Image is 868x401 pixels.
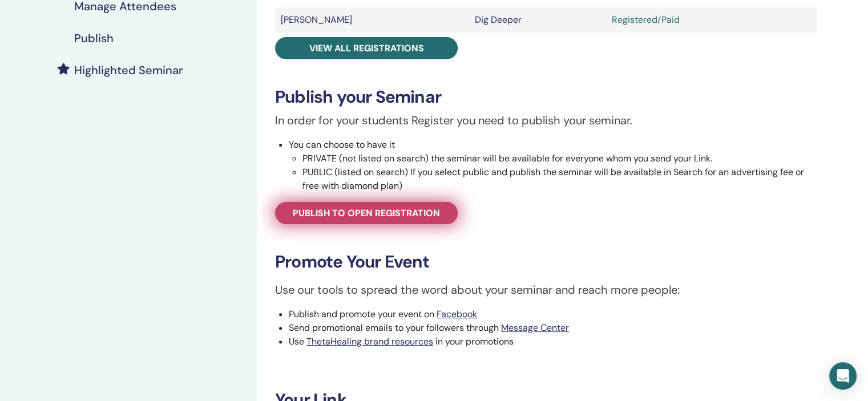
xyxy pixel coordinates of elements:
span: View all registrations [309,42,424,54]
li: Send promotional emails to your followers through [289,321,817,335]
h4: Highlighted Seminar [74,63,183,77]
a: Facebook [437,308,477,320]
p: Use our tools to spread the word about your seminar and reach more people: [275,281,817,298]
li: PRIVATE (not listed on search) the seminar will be available for everyone whom you send your Link. [302,152,817,165]
a: Message Center [501,322,569,334]
h3: Publish your Seminar [275,87,817,107]
li: Use in your promotions [289,335,817,349]
h4: Publish [74,31,114,45]
h3: Promote Your Event [275,252,817,272]
li: You can choose to have it [289,138,817,193]
div: Open Intercom Messenger [829,362,857,390]
p: In order for your students Register you need to publish your seminar. [275,112,817,129]
a: ThetaHealing brand resources [306,335,433,347]
a: View all registrations [275,37,458,59]
li: PUBLIC (listed on search) If you select public and publish the seminar will be available in Searc... [302,165,817,193]
a: Publish to open registration [275,202,458,224]
div: Registered/Paid [611,13,812,27]
li: Publish and promote your event on [289,307,817,321]
span: Publish to open registration [293,207,440,219]
td: [PERSON_NAME] [275,7,469,33]
td: Dig Deeper [469,7,605,33]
